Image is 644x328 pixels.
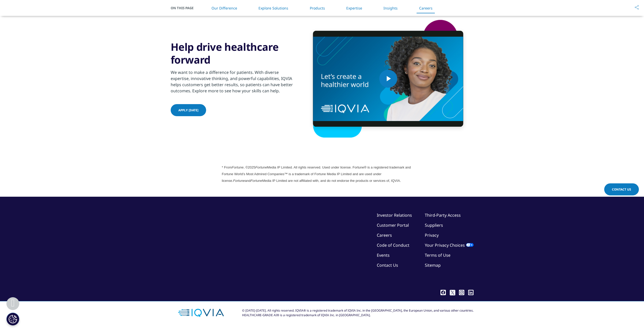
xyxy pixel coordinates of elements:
span: Contact Us [612,187,631,192]
a: Apply [DATE] [171,104,206,116]
em: Fortune [233,179,245,183]
em: Fortune [251,179,262,183]
a: Products [310,6,325,11]
video-js: Video Player [313,31,463,127]
em: Fortune [232,165,244,169]
a: Suppliers [425,222,443,228]
h3: Help drive healthcare forward [171,41,295,66]
a: Your Privacy Choices [425,242,474,248]
div: We want to make a difference for patients. With diverse expertise, innovative thinking, and power... [171,66,295,94]
a: Privacy [425,232,439,238]
a: Contact Us [604,183,639,195]
span: Media IP Limited. All rights reserved. Used under license. Fortune® is a registered trademark and... [222,165,411,183]
div: © [DATE]-[DATE]. All rights reserved. IQVIA® is a registered trademark of IQVIA Inc. in the [GEOG... [242,308,474,317]
a: Expertise [346,6,362,11]
a: Terms of Use [425,252,450,258]
span: , ©2025 [244,165,255,169]
a: Customer Portal [377,222,409,228]
button: Play Video [379,70,397,88]
a: Insights [383,6,398,11]
button: Cookie-Einstellungen [6,313,19,325]
a: Events [377,252,390,258]
a: Code of Conduct [377,242,409,248]
a: Investor Relations [377,212,412,218]
a: Third-Party Access [425,212,461,218]
span: Apply [DATE] [178,108,198,112]
span: Media IP Limited are not affiliated with, and do not endorse the products or services of, IQVIA. [262,179,401,183]
a: Contact Us [377,262,398,268]
img: shape-2.png [303,19,474,138]
em: Fortune [255,165,267,169]
a: Careers [419,6,432,11]
a: Our Difference [212,6,237,11]
span: On This Page [171,5,199,11]
a: Careers [377,232,392,238]
a: Explore Solutions [258,6,288,11]
span: and [245,179,251,183]
a: Sitemap [425,262,441,268]
span: * From [222,165,232,169]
